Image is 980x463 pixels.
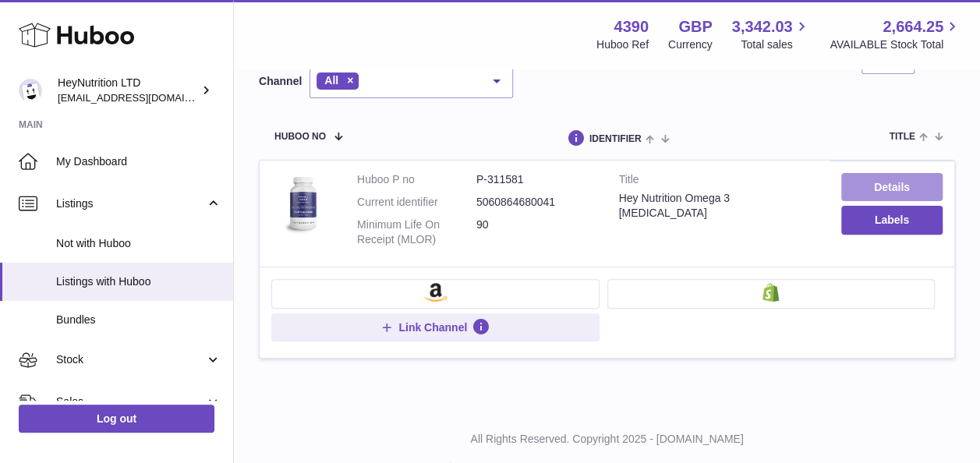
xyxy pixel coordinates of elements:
span: Listings [56,196,205,211]
img: Hey Nutrition Omega 3 Fish Oil [271,172,334,235]
label: Channel [259,74,302,89]
dd: 90 [476,217,596,247]
span: Sales [56,394,205,409]
img: internalAdmin-4390@internal.huboo.com [19,79,42,102]
dt: Huboo P no [357,172,476,187]
span: My Dashboard [56,154,221,169]
span: [EMAIL_ADDRESS][DOMAIN_NAME] [58,91,229,104]
p: All Rights Reserved. Copyright 2025 - [DOMAIN_NAME] [246,432,968,447]
span: AVAILABLE Stock Total [830,37,961,52]
span: Bundles [56,313,221,327]
strong: GBP [678,16,712,37]
span: Listings with Huboo [56,274,221,289]
img: amazon-small.png [424,283,447,302]
span: 2,664.25 [883,16,943,37]
dd: 5060864680041 [476,195,596,210]
img: shopify-small.png [762,283,779,302]
dt: Current identifier [357,195,476,210]
a: Log out [19,405,214,433]
span: Link Channel [398,320,467,334]
a: 2,664.25 AVAILABLE Stock Total [830,16,961,52]
button: Labels [841,206,943,234]
span: Not with Huboo [56,236,221,251]
button: Link Channel [271,313,600,341]
dt: Minimum Life On Receipt (MLOR) [357,217,476,247]
dd: P-311581 [476,172,596,187]
div: Currency [668,37,713,52]
div: Huboo Ref [596,37,649,52]
span: title [889,132,915,142]
span: identifier [589,134,642,144]
span: Huboo no [274,132,326,142]
span: Stock [56,352,205,367]
div: HeyNutrition LTD [58,76,198,105]
strong: Title [619,172,818,191]
a: Details [841,173,943,201]
span: 3,342.03 [732,16,793,37]
span: All [324,74,338,87]
div: Hey Nutrition Omega 3 [MEDICAL_DATA] [619,191,818,221]
a: 3,342.03 Total sales [732,16,811,52]
span: Total sales [741,37,810,52]
strong: 4390 [614,16,649,37]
